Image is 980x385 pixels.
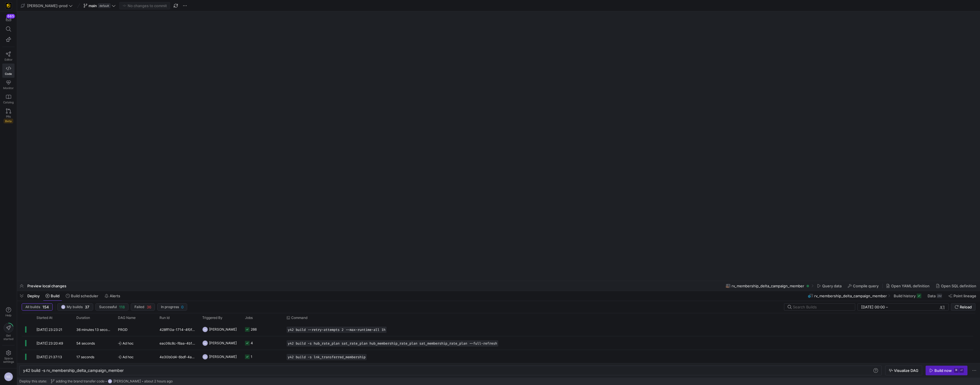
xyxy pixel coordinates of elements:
span: Beta [4,119,13,123]
span: Monitor [3,86,14,90]
button: Open SQL definition [933,281,979,291]
span: [PERSON_NAME] [209,336,237,350]
span: Compile query [853,284,879,288]
button: Data2M [925,291,945,301]
a: Editor [2,49,15,64]
span: Alerts [110,294,120,298]
span: Query data [822,284,842,288]
button: NS [2,371,15,383]
span: Build history [894,294,916,298]
span: [PERSON_NAME] [209,350,237,363]
button: Build [43,291,62,301]
span: Get started [3,334,13,341]
span: [DATE] 21:37:13 [36,355,62,359]
button: Build now⌘⏎ [926,366,967,375]
a: Catalog [2,92,15,106]
kbd: ⏎ [959,368,964,373]
span: Help [5,314,12,317]
span: [DATE] 23:23:21 [36,327,62,332]
button: Build scheduler [63,291,101,301]
span: 118 [119,305,125,309]
span: Point lineage [954,294,976,298]
button: Query data [814,281,844,291]
a: PRsBeta [2,106,15,126]
span: about 2 hours ago [144,379,173,383]
input: Search Builds [793,305,850,309]
y42-duration: 36 minutes 13 seconds [76,327,113,332]
span: Started At [36,316,52,320]
span: Reload [960,305,972,309]
span: Jobs [245,316,253,320]
span: Open SQL definition [941,284,976,288]
span: Ad hoc [118,337,153,350]
span: All builds [25,305,40,309]
button: 665 [2,14,15,24]
img: https://storage.googleapis.com/y42-prod-data-exchange/images/uAsz27BndGEK0hZWDFeOjoxA7jCwgK9jE472... [6,3,11,9]
span: Duration [76,316,90,320]
div: Press SPACE to select this row. [22,323,973,336]
span: Build [51,294,60,298]
div: 4 [251,336,253,350]
span: Space settings [3,357,14,363]
span: rv_membership_delta_campaign_member [732,284,804,288]
button: Getstarted [2,321,15,343]
span: y42 build --retry-attempts 2 --max-runtime-all 1h [288,328,385,332]
y42-duration: 17 seconds [76,355,94,359]
y42-duration: 54 seconds [76,341,95,345]
div: 1 [251,350,252,363]
span: Build scheduler [71,294,98,298]
span: rv_membership_delta_campaign_member [814,294,887,298]
span: Code [5,72,12,75]
div: 428ff10a-1714-4f0f-8db2-4516e1ff6df9 [156,323,199,336]
button: Build history [891,291,924,301]
span: Open YAML definition [891,284,930,288]
button: Help [2,305,15,320]
button: Point lineage [946,291,979,301]
a: Spacesettings [2,348,15,366]
button: Reload [951,303,975,311]
div: Build now [934,368,952,373]
span: – [886,305,888,309]
span: Ad hoc [118,350,153,364]
span: Catalog [3,101,14,104]
input: End datetime [889,305,926,309]
span: Deploy this state: [19,379,47,383]
span: DAG Name [118,316,136,320]
a: Code [2,64,15,78]
div: NS [108,379,112,384]
button: Open YAML definition [883,281,932,291]
button: In progress0 [157,303,187,311]
button: Alerts [102,291,123,301]
input: Start datetime [861,305,885,309]
span: Run Id [160,316,170,320]
div: NS [202,340,208,346]
div: eac06c8c-f6aa-4b1d-8481-df7be1f07505 [156,336,199,350]
button: Visualize DAG [885,366,922,375]
span: [PERSON_NAME] [209,323,237,336]
span: Editor [5,58,13,61]
button: adding the brand transfer codeNS[PERSON_NAME]about 2 hours ago [49,378,174,385]
span: [PERSON_NAME]-prod [27,3,68,8]
span: PRs [6,115,11,118]
div: Press SPACE to select this row. [22,336,973,350]
div: NS [61,305,66,309]
button: maindefault [82,2,117,9]
div: 4e30b0d4-6bdf-4a45-a3fd-698a5da470b6 [156,350,199,363]
span: main [89,3,97,8]
button: [PERSON_NAME]-prod [19,2,74,9]
span: Successful [99,305,117,309]
div: Press SPACE to select this row. [22,350,973,364]
button: Failed36 [131,303,155,311]
span: 36 [147,305,151,309]
button: Successful118 [95,303,128,311]
button: NSMy builds37 [57,303,93,311]
span: [DATE] 23:20:49 [36,341,63,345]
span: 154 [42,305,49,309]
span: default [98,3,111,8]
a: Monitor [2,78,15,92]
span: 0 [181,305,183,309]
span: Preview local changes [27,284,66,288]
span: y42 build -s rv_membership_delta_campaign_member [23,368,124,373]
span: My builds [67,305,83,309]
a: https://storage.googleapis.com/y42-prod-data-exchange/images/uAsz27BndGEK0hZWDFeOjoxA7jCwgK9jE472... [2,1,15,11]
